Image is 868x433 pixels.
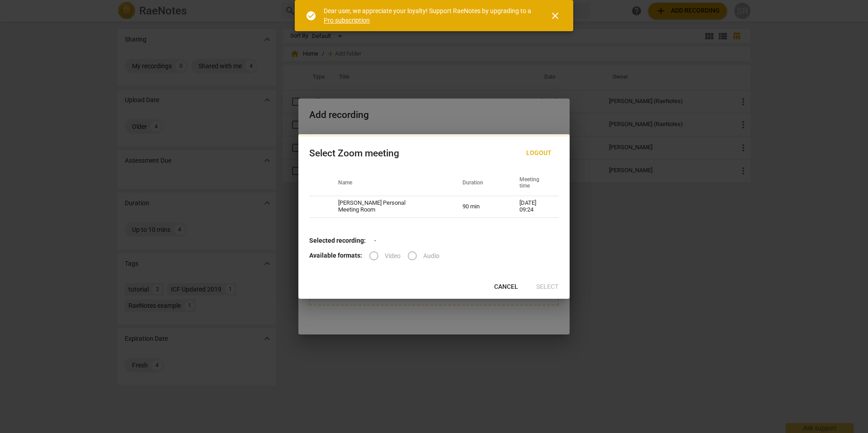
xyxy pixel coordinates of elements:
[309,148,399,159] div: Select Zoom meeting
[509,196,559,217] td: [DATE] 09:24
[327,170,452,196] th: Name
[487,279,525,295] button: Cancel
[327,196,452,217] td: [PERSON_NAME] Personal Meeting Room
[309,237,366,244] b: Selected recording:
[324,17,370,24] a: Pro subscription
[526,149,552,158] span: Logout
[385,251,401,261] span: Video
[550,10,561,21] span: close
[423,251,439,261] span: Audio
[452,196,509,217] td: 90 min
[309,252,362,259] b: Available formats:
[309,236,559,245] p: -
[452,170,509,196] th: Duration
[544,5,566,27] button: Close
[519,145,559,161] button: Logout
[494,282,518,292] span: Cancel
[509,170,559,196] th: Meeting time
[324,6,533,25] div: Dear user, we appreciate your loyalty! Support RaeNotes by upgrading to a
[306,10,316,21] span: check_circle
[369,252,447,259] div: File type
